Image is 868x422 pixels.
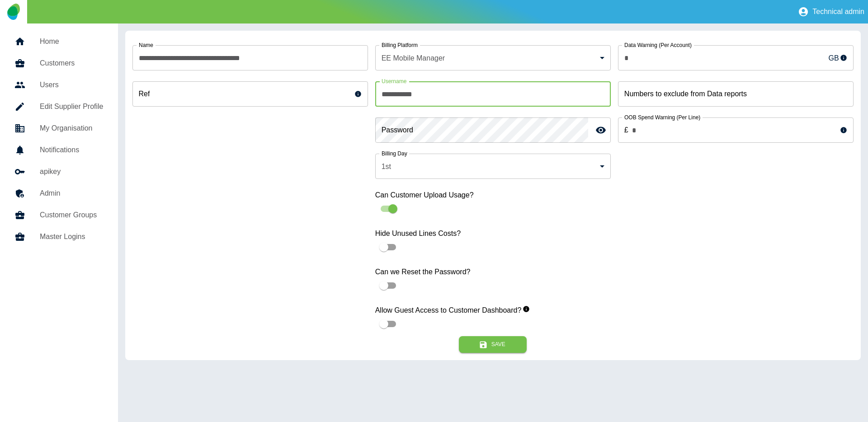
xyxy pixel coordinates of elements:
label: Billing Day [382,150,407,157]
h5: Customer Groups [40,210,104,220]
label: Name [139,41,153,49]
div: 1st [375,154,611,179]
a: Customer Groups [7,204,111,226]
h5: apikey [40,166,104,177]
h5: My Organisation [40,123,104,134]
label: Allow Guest Access to Customer Dashboard? [375,305,611,315]
label: Billing Platform [382,41,418,49]
button: toggle password visibility [592,121,610,139]
a: Home [7,31,111,52]
h5: Admin [40,188,104,199]
a: My Organisation [7,117,111,139]
label: Username [382,77,406,85]
h5: Master Logins [40,231,104,242]
img: Logo [7,4,19,20]
a: Admin [7,183,111,204]
svg: When enabled, this allows guest users to view your customer dashboards. [523,305,530,313]
svg: This is a unique reference for your use - it can be anything [354,90,362,98]
svg: This sets the monthly warning limit for your customer’s Mobile Data usage and will be displayed a... [840,54,847,61]
button: Save [459,336,527,353]
a: Master Logins [7,226,111,248]
p: £ [624,125,628,136]
div: EE Mobile Manager [375,45,611,70]
a: Customers [7,52,111,74]
a: Users [7,74,111,96]
p: Technical admin [812,8,864,16]
svg: This sets the warning limit for each line’s Out-of-Bundle usage and usage exceeding the limit wil... [840,127,847,134]
h5: Edit Supplier Profile [40,101,104,112]
label: Hide Unused Lines Costs? [375,228,611,239]
label: Can Customer Upload Usage? [375,190,611,200]
h5: Home [40,36,104,47]
label: OOB Spend Warning (Per Line) [624,113,700,121]
h5: Customers [40,58,104,69]
button: Technical admin [794,3,868,21]
label: Data Warning (Per Account) [624,41,692,49]
a: apikey [7,161,111,183]
a: Notifications [7,139,111,161]
a: Edit Supplier Profile [7,96,111,117]
h5: Notifications [40,145,104,155]
label: Can we Reset the Password? [375,267,611,277]
h5: Users [40,80,104,90]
